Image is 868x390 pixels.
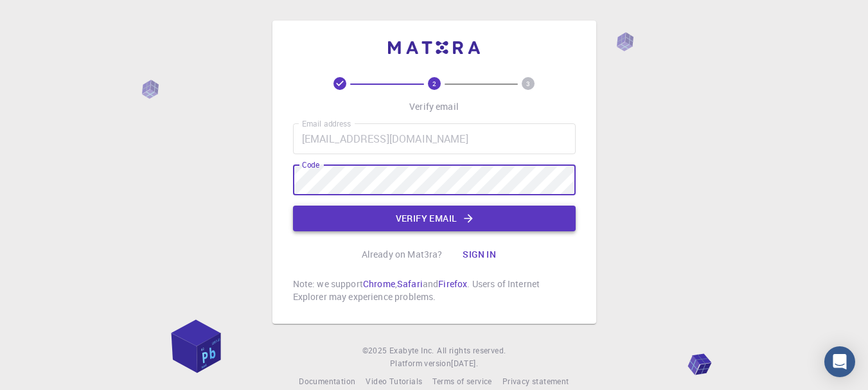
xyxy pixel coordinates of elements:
span: © 2025 [362,344,389,357]
text: 2 [432,79,436,88]
a: Terms of service [432,375,492,388]
a: Chrome [363,278,395,290]
p: Already on Mat3ra? [362,248,443,261]
a: Firefox [438,278,467,290]
a: Documentation [299,375,355,388]
label: Email address [302,118,351,129]
button: Sign in [452,242,506,267]
span: Video Tutorials [366,376,422,386]
label: Code [302,159,319,170]
button: Verify email [293,206,576,231]
span: Privacy statement [502,376,569,386]
p: Note: we support , and . Users of Internet Explorer may experience problems. [293,278,576,303]
p: Verify email [409,100,459,113]
span: Platform version [390,357,451,370]
text: 3 [526,79,530,88]
div: Open Intercom Messenger [824,346,855,377]
a: [DATE]. [451,357,478,370]
span: Documentation [299,376,355,386]
span: Exabyte Inc. [389,345,434,355]
span: [DATE] . [451,358,478,368]
a: Video Tutorials [366,375,422,388]
a: Exabyte Inc. [389,344,434,357]
span: All rights reserved. [437,344,506,357]
a: Safari [397,278,423,290]
a: Privacy statement [502,375,569,388]
span: Terms of service [432,376,492,386]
